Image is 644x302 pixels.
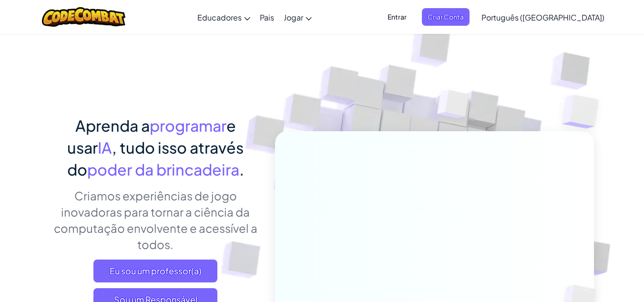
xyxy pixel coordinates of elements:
font: Português ([GEOGRAPHIC_DATA]) [481,12,604,22]
font: Entrar [388,12,407,21]
font: Eu sou um professor(a) [110,265,202,276]
font: Jogar [284,12,303,22]
button: Entrar [382,8,412,26]
font: Pais [260,12,274,22]
font: Criamos experiências de jogo inovadoras para tornar a ciência da computação envolvente e acessíve... [54,188,257,251]
a: Português ([GEOGRAPHIC_DATA]) [477,4,609,30]
font: IA [98,138,112,157]
img: Cubos sobrepostos [419,71,488,142]
font: programar [150,116,226,135]
a: Educadores [193,4,255,30]
font: , tudo isso através do [67,138,244,179]
a: Jogar [279,4,317,30]
font: Criar Conta [428,12,464,21]
a: Eu sou um professor(a) [93,260,217,282]
font: Educadores [197,12,242,22]
a: Pais [255,4,279,30]
img: Logotipo do CodeCombat [42,7,125,27]
font: poder da brincadeira [87,160,239,179]
font: Aprenda a [75,116,150,135]
button: Criar Conta [422,8,470,26]
font: . [239,160,244,179]
img: Cubos sobrepostos [543,72,625,152]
